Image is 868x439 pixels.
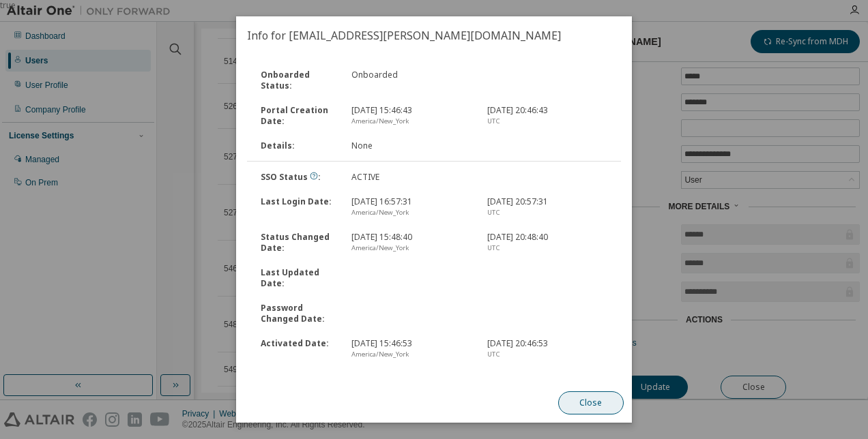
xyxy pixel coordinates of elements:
[558,391,624,414] button: Close
[487,116,607,127] div: UTC
[487,243,607,254] div: UTC
[351,243,471,254] div: America/New_York
[343,196,479,218] div: [DATE] 16:57:31
[252,303,343,324] div: Password Changed Date :
[343,70,479,91] div: Onboarded
[487,207,607,218] div: UTC
[343,232,479,254] div: [DATE] 15:48:40
[252,267,343,289] div: Last Updated Date :
[236,16,632,55] h2: Info for [EMAIL_ADDRESS][PERSON_NAME][DOMAIN_NAME]
[343,338,479,360] div: [DATE] 15:46:53
[343,140,479,151] div: None
[351,207,471,218] div: America/New_York
[252,232,343,254] div: Status Changed Date :
[252,140,343,151] div: Details :
[343,172,479,183] div: ACTIVE
[351,349,471,360] div: America/New_York
[479,196,615,218] div: [DATE] 20:57:31
[252,196,343,218] div: Last Login Date :
[479,338,615,360] div: [DATE] 20:46:53
[252,105,343,127] div: Portal Creation Date :
[351,116,471,127] div: America/New_York
[343,105,479,127] div: [DATE] 15:46:43
[479,105,615,127] div: [DATE] 20:46:43
[252,172,343,183] div: SSO Status :
[487,349,607,360] div: UTC
[252,70,343,91] div: Onboarded Status :
[479,232,615,254] div: [DATE] 20:48:40
[252,338,343,360] div: Activated Date :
